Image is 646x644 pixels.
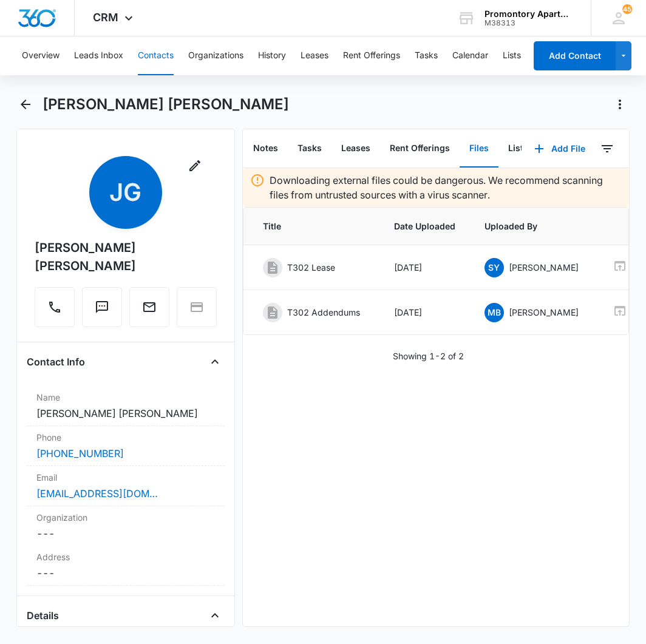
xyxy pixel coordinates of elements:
p: T302 Lease [287,261,335,274]
div: [PERSON_NAME] [PERSON_NAME] [35,239,217,275]
button: Leases [331,130,380,168]
button: Lists [503,36,521,75]
span: MB [484,303,504,322]
div: Email[EMAIL_ADDRESS][DOMAIN_NAME] [27,466,225,506]
span: CRM [93,11,118,24]
h4: Contact Info [27,354,85,369]
div: Organization--- [27,506,225,546]
h1: [PERSON_NAME] [PERSON_NAME] [42,95,289,114]
span: Uploaded By [484,220,583,232]
div: account name [484,9,573,19]
div: account id [484,19,573,27]
button: Rent Offerings [343,36,400,75]
p: T302 Addendums [287,306,360,319]
p: Downloading external files could be dangerous. We recommend scanning files from untrusted sources... [270,173,622,202]
dd: [PERSON_NAME] [PERSON_NAME] [36,406,215,421]
a: Call [35,306,75,316]
label: Organization [36,511,215,524]
td: [DATE] [379,290,470,335]
a: [PHONE_NUMBER] [36,446,124,461]
div: Name[PERSON_NAME] [PERSON_NAME] [27,386,225,426]
a: [EMAIL_ADDRESS][DOMAIN_NAME] [36,486,158,501]
button: Filters [597,139,617,158]
span: SY [484,258,504,277]
p: [PERSON_NAME] [509,306,579,319]
button: Notes [243,130,288,168]
button: Leads Inbox [74,36,123,75]
button: Lists [498,130,538,168]
span: 45 [622,4,632,14]
button: Call [35,287,75,327]
td: [DATE] [379,245,470,290]
p: Showing 1-2 of 2 [393,350,464,362]
button: Files [460,130,498,168]
button: Close [205,352,225,371]
button: Calendar [452,36,488,75]
button: Tasks [415,36,438,75]
div: Address--- [27,546,225,586]
button: Close [205,606,225,625]
label: Address [36,551,215,563]
label: Phone [36,431,215,444]
label: Email [36,471,215,484]
button: Email [129,287,169,327]
button: Overview [22,36,59,75]
span: Title [263,220,365,232]
button: Organizations [188,36,243,75]
span: Date Uploaded [394,220,455,232]
dd: --- [36,526,215,541]
label: Name [36,391,215,404]
dd: --- [36,566,215,580]
p: [PERSON_NAME] [509,261,579,274]
button: Rent Offerings [380,130,460,168]
a: Email [129,306,169,316]
button: Tasks [288,130,331,168]
button: Contacts [138,36,174,75]
a: Text [82,306,122,316]
div: Phone[PHONE_NUMBER] [27,426,225,466]
button: Add File [522,134,597,163]
button: History [258,36,286,75]
button: Actions [610,95,630,114]
button: Back [16,95,35,114]
button: Leases [301,36,328,75]
h4: Details [27,608,59,623]
button: Add Contact [534,41,616,70]
div: notifications count [622,4,632,14]
button: Text [82,287,122,327]
span: JG [89,156,162,229]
